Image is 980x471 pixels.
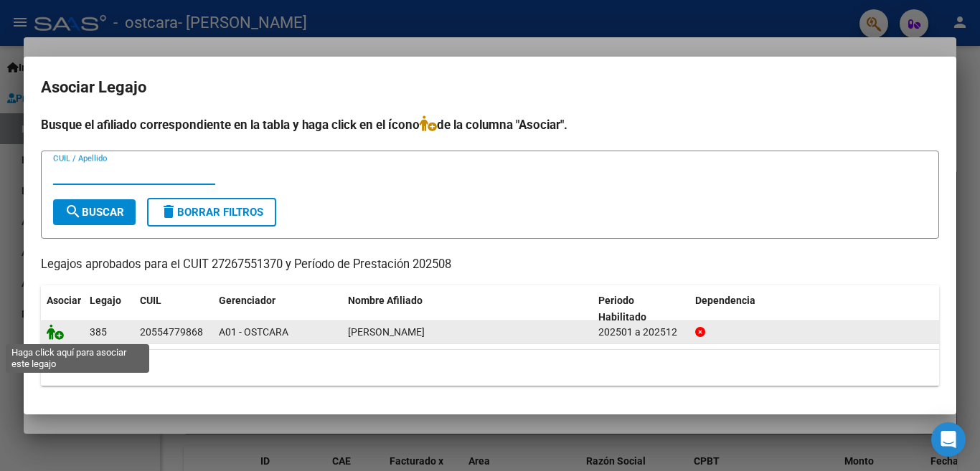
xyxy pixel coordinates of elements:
[147,198,276,227] button: Borrar Filtros
[160,206,263,219] span: Borrar Filtros
[219,295,275,306] span: Gerenciador
[65,206,124,219] span: Buscar
[134,285,213,333] datatable-header-cell: CUIL
[41,74,939,101] h2: Asociar Legajo
[219,326,288,338] span: A01 - OSTCARA
[65,203,82,220] mat-icon: search
[41,256,939,274] p: Legajos aprobados para el CUIT 27267551370 y Período de Prestación 202508
[213,285,342,333] datatable-header-cell: Gerenciador
[140,324,203,341] div: 20554779868
[348,326,425,338] span: CIRIGLIANO MANZAN MATEO
[90,326,107,338] span: 385
[41,350,939,386] div: 1 registros
[41,115,939,134] h4: Busque el afiliado correspondiente en la tabla y haga click en el ícono de la columna "Asociar".
[90,295,121,306] span: Legajo
[342,285,593,333] datatable-header-cell: Nombre Afiliado
[689,285,940,333] datatable-header-cell: Dependencia
[695,295,755,306] span: Dependencia
[598,324,684,341] div: 202501 a 202512
[348,295,423,306] span: Nombre Afiliado
[598,295,646,323] span: Periodo Habilitado
[140,295,161,306] span: CUIL
[47,295,81,306] span: Asociar
[84,285,134,333] datatable-header-cell: Legajo
[593,285,689,333] datatable-header-cell: Periodo Habilitado
[53,199,136,225] button: Buscar
[41,285,84,333] datatable-header-cell: Asociar
[160,203,177,220] mat-icon: delete
[931,422,966,457] div: Open Intercom Messenger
